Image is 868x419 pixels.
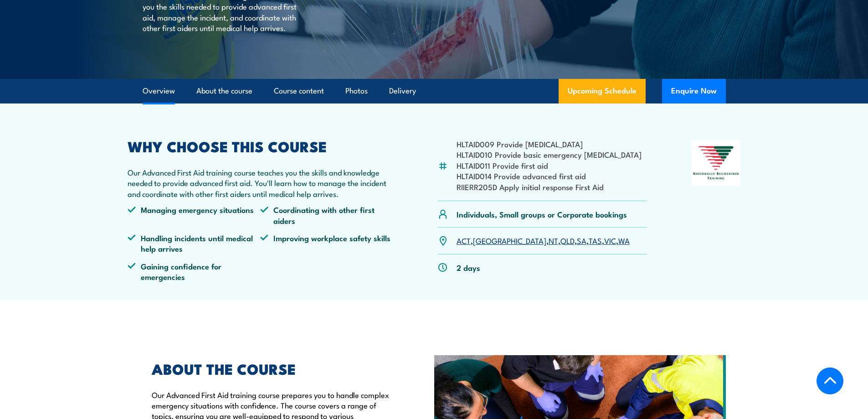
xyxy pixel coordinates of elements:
li: HLTAID014 Provide advanced first aid [457,171,642,181]
li: HLTAID010 Provide basic emergency [MEDICAL_DATA] [457,149,642,160]
li: Improving workplace safety skills [260,233,393,254]
li: HLTAID009 Provide [MEDICAL_DATA] [457,139,642,149]
a: SA [577,235,586,246]
p: Our Advanced First Aid training course teaches you the skills and knowledge needed to provide adv... [128,167,394,199]
h2: WHY CHOOSE THIS COURSE [128,140,394,152]
a: Course content [274,79,324,103]
a: QLD [560,235,575,246]
a: VIC [604,235,616,246]
li: Handling incidents until medical help arrives [128,233,261,254]
a: Delivery [389,79,416,103]
a: Upcoming Schedule [559,79,646,103]
li: RIIERR205D Apply initial response First Aid [457,181,642,192]
a: ACT [457,235,471,246]
img: Nationally Recognised Training logo. [692,140,741,186]
a: Overview [143,79,175,103]
p: , , , , , , , [457,235,630,246]
a: About the course [196,79,252,103]
a: NT [549,235,558,246]
li: Coordinating with other first aiders [260,204,393,226]
li: Gaining confidence for emergencies [128,261,261,282]
button: Enquire Now [662,79,726,103]
a: TAS [589,235,602,246]
li: Managing emergency situations [128,204,261,226]
a: [GEOGRAPHIC_DATA] [473,235,546,246]
p: Individuals, Small groups or Corporate bookings [457,209,627,219]
a: Photos [345,79,368,103]
h2: ABOUT THE COURSE [152,362,392,375]
a: WA [618,235,630,246]
p: 2 days [457,262,480,273]
li: HLTAID011 Provide first aid [457,160,642,171]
